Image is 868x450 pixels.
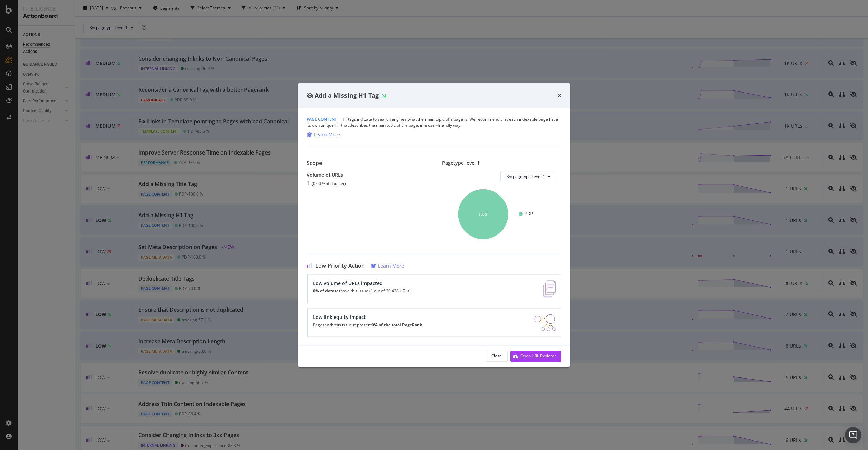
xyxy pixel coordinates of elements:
strong: 0% of the total PageRank [372,322,422,328]
p: have this issue (1 out of 20,428 URLs) [313,289,411,293]
div: Low link equity impact [313,314,422,320]
text: 100% [479,212,488,216]
span: Low Priority Action [315,263,365,269]
button: Close [486,351,508,362]
div: Pagetype level 1 [442,160,561,166]
a: Learn More [307,131,340,138]
div: eye-slash [307,93,313,98]
p: Pages with this issue represent [313,323,422,327]
text: PDP [525,211,533,216]
strong: 0% of dataset [313,288,340,294]
div: modal [298,83,570,367]
img: DDxVyA23.png [534,314,556,331]
div: H1 tags indicate to search engines what the main topic of a page is. We recommend that each index... [307,116,561,128]
div: Open Intercom Messenger [845,427,861,443]
div: Scope [307,160,426,166]
svg: A chart. [448,187,556,241]
span: Add a Missing H1 Tag [315,91,379,99]
button: By: pagetype Level 1 [500,171,556,182]
div: Volume of URLs [307,172,426,178]
div: Open URL Explorer [520,353,556,359]
div: ( 0.00 % of dataset ) [312,181,346,186]
span: Page Content [307,116,337,122]
button: Open URL Explorer [510,351,561,362]
span: By: pagetype Level 1 [506,173,545,179]
img: e5DMFwAAAABJRU5ErkJggg== [543,280,556,297]
div: Learn More [314,131,340,138]
a: Learn More [371,263,404,269]
span: | [338,116,340,122]
div: Low volume of URLs impacted [313,280,411,286]
div: times [557,91,561,100]
div: Learn More [378,263,404,269]
div: Close [491,353,502,359]
div: 1 [307,179,310,187]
